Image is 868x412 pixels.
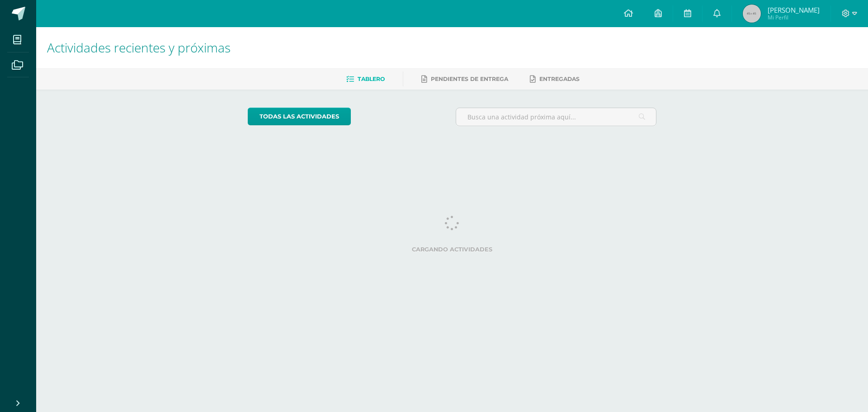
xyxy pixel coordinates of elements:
span: Pendientes de entrega [431,76,508,82]
a: Entregadas [530,72,580,86]
span: [PERSON_NAME] [768,5,820,14]
span: Entregadas [539,76,580,82]
a: Tablero [346,72,385,86]
input: Busca una actividad próxima aquí... [456,108,656,126]
a: todas las Actividades [248,108,351,125]
span: Mi Perfil [768,14,820,21]
img: 45x45 [743,5,761,23]
span: Tablero [358,76,385,82]
span: Actividades recientes y próximas [47,39,231,56]
label: Cargando actividades [248,246,657,253]
a: Pendientes de entrega [421,72,508,86]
